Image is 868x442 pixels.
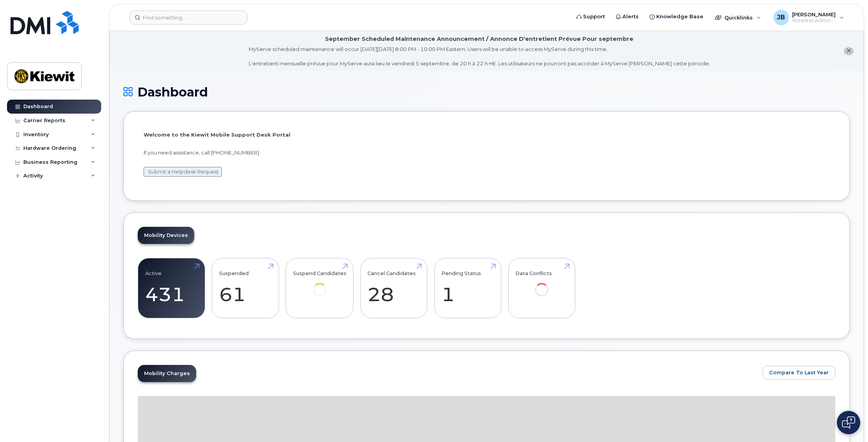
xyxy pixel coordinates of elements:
button: Submit a Helpdesk Request [144,167,222,177]
button: close notification [844,47,854,55]
a: Cancel Candidates 28 [367,263,420,314]
a: Suspend Candidates [293,263,346,307]
a: Mobility Devices [138,227,194,244]
span: Compare To Last Year [769,369,829,376]
a: Mobility Charges [138,365,196,382]
a: Pending Status 1 [441,263,494,314]
img: Open chat [842,416,855,429]
h1: Dashboard [123,85,850,99]
a: Data Conflicts [515,263,568,307]
p: If you need assistance, call [PHONE_NUMBER] [144,149,829,156]
a: Active 431 [145,263,198,314]
div: MyServe scheduled maintenance will occur [DATE][DATE] 8:00 PM - 10:00 PM Eastern. Users will be u... [249,46,710,67]
p: Welcome to the Kiewit Mobile Support Desk Portal [144,131,829,139]
a: Submit a Helpdesk Request [148,168,219,175]
button: Compare To Last Year [763,366,835,380]
div: September Scheduled Maintenance Announcement / Annonce D'entretient Prévue Pour septembre [325,35,633,43]
a: Suspended 61 [219,263,272,314]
